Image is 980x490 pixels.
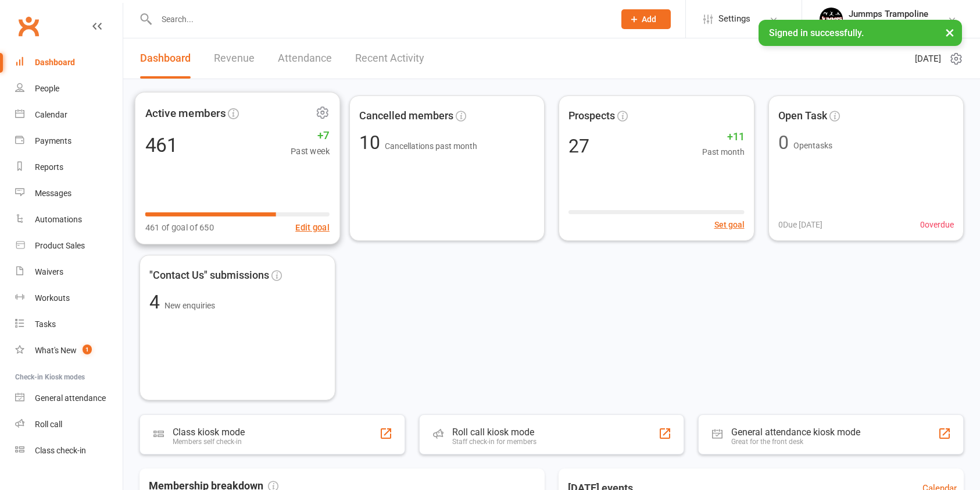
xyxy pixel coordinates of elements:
[385,141,477,151] span: Cancellations past month
[15,102,123,128] a: Calendar
[83,345,92,354] span: 1
[15,385,123,411] a: General attendance kiosk mode
[849,9,947,19] div: Jummps Trampoline
[702,129,745,145] span: +11
[714,218,745,231] button: Set goal
[35,241,85,250] div: Product Sales
[769,27,864,38] span: Signed in successfully.
[35,346,77,355] div: What's New
[14,12,43,41] a: Clubworx
[702,145,745,158] span: Past month
[452,427,537,438] div: Roll call kiosk mode
[15,438,123,464] a: Class kiosk mode
[145,221,214,234] span: 461 of goal of 650
[145,104,226,122] span: Active members
[149,267,269,284] span: "Contact Us" submissions
[731,427,860,438] div: General attendance kiosk mode
[849,19,947,30] div: Jummps Parkwood Pty Ltd
[359,108,453,125] span: Cancelled members
[15,76,123,102] a: People
[153,11,606,27] input: Search...
[568,137,589,155] div: 27
[35,136,71,145] div: Payments
[15,49,123,76] a: Dashboard
[35,58,75,67] div: Dashboard
[452,438,537,446] div: Staff check-in for members
[140,38,191,79] a: Dashboard
[15,233,123,259] a: Product Sales
[793,141,832,150] span: Open tasks
[15,154,123,180] a: Reports
[718,6,750,32] span: Settings
[15,338,123,364] a: What's New1
[568,108,615,125] span: Prospects
[35,267,63,276] div: Waivers
[164,301,215,310] span: New enquiries
[173,427,245,438] div: Class kiosk mode
[621,9,671,29] button: Add
[35,162,63,172] div: Reports
[778,218,822,231] span: 0 Due [DATE]
[145,135,178,155] div: 461
[15,128,123,154] a: Payments
[920,218,954,231] span: 0 overdue
[915,52,941,66] span: [DATE]
[35,446,86,455] div: Class check-in
[35,84,59,93] div: People
[15,411,123,438] a: Roll call
[291,144,330,158] span: Past week
[15,207,123,233] a: Automations
[35,110,67,119] div: Calendar
[35,319,56,329] div: Tasks
[15,180,123,207] a: Messages
[15,285,123,311] a: Workouts
[214,38,255,79] a: Revenue
[173,438,245,446] div: Members self check-in
[778,108,827,125] span: Open Task
[939,20,960,45] button: ×
[35,293,70,303] div: Workouts
[291,127,330,144] span: +7
[15,311,123,338] a: Tasks
[35,393,106,403] div: General attendance
[778,133,789,152] div: 0
[731,438,860,446] div: Great for the front desk
[35,189,71,198] div: Messages
[15,259,123,285] a: Waivers
[149,291,164,313] span: 4
[278,38,332,79] a: Attendance
[642,15,656,24] span: Add
[359,132,385,154] span: 10
[35,215,82,224] div: Automations
[820,8,843,31] img: thumb_image1698795904.png
[295,221,330,234] button: Edit goal
[355,38,424,79] a: Recent Activity
[35,420,62,429] div: Roll call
